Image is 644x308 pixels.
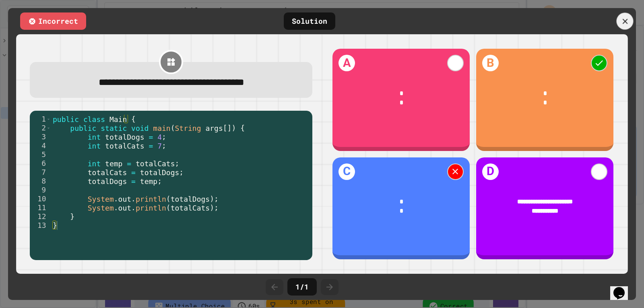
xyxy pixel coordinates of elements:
[30,150,51,159] div: 5
[30,159,51,168] div: 6
[20,12,86,30] div: Incorrect
[30,177,51,186] div: 8
[30,186,51,194] div: 9
[30,124,51,132] div: 2
[46,124,51,132] span: Toggle code folding, rows 2 through 12
[610,276,636,300] iframe: chat widget
[30,141,51,150] div: 4
[30,221,51,230] div: 13
[30,168,51,177] div: 7
[339,163,355,180] h1: C
[30,203,51,212] div: 11
[30,212,51,221] div: 12
[30,132,51,141] div: 3
[482,55,499,71] h1: B
[482,163,499,180] h1: D
[284,12,335,30] div: Solution
[30,194,51,203] div: 10
[339,55,355,71] h1: A
[287,278,317,296] div: 1 / 1
[46,115,51,124] span: Toggle code folding, rows 1 through 13
[30,115,51,124] div: 1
